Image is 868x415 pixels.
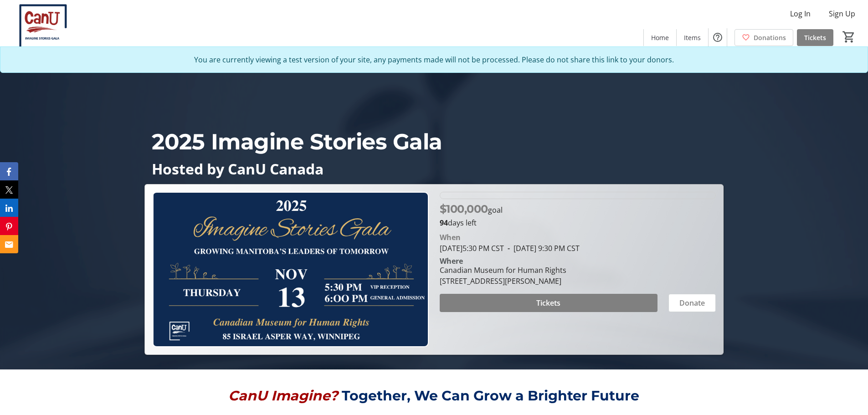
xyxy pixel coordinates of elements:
[440,265,566,276] div: Canadian Museum for Human Rights
[440,276,566,287] div: [STREET_ADDRESS][PERSON_NAME]
[152,128,442,155] span: 2025 Imagine Stories Gala
[440,294,657,312] button: Tickets
[804,33,826,42] span: Tickets
[797,29,833,46] a: Tickets
[228,387,338,404] em: CanU Imagine?
[536,297,560,308] span: Tickets
[709,28,727,46] button: Help
[684,33,701,42] span: Items
[440,218,448,228] span: 94
[342,387,639,404] span: Together, We Can Grow a Brighter Future
[841,29,857,45] button: Cart
[440,243,504,253] span: [DATE] 5:30 PM CST
[679,297,705,308] span: Donate
[677,29,708,46] a: Items
[152,161,716,177] p: Hosted by CanU Canada
[790,8,811,19] span: Log In
[651,33,669,42] span: Home
[440,192,716,199] div: 0% of fundraising goal reached
[754,33,786,42] span: Donations
[440,217,716,228] p: days left
[440,201,503,217] p: goal
[504,243,514,253] span: -
[504,243,580,253] span: [DATE] 9:30 PM CST
[152,192,428,347] img: Campaign CTA Media Photo
[734,29,793,46] a: Donations
[822,6,863,21] button: Sign Up
[644,29,676,46] a: Home
[829,8,855,19] span: Sign Up
[440,202,488,215] span: $100,000
[668,294,716,312] button: Donate
[440,257,463,265] div: Where
[783,6,818,21] button: Log In
[5,4,87,49] img: CanU Canada's Logo
[440,232,461,243] div: When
